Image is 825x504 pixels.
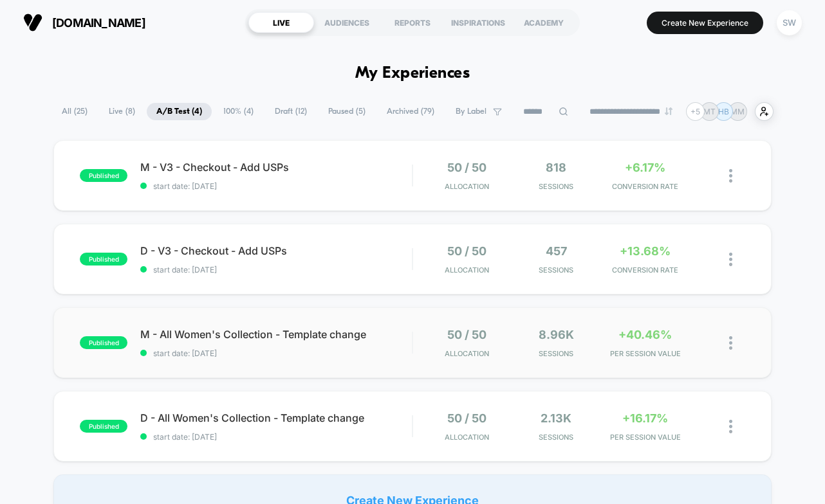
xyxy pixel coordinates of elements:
button: Create New Experience [647,12,763,34]
span: 100% ( 4 ) [214,103,263,120]
div: REPORTS [380,12,445,33]
span: +13.68% [620,244,671,258]
span: Sessions [515,433,597,442]
span: Allocation [445,182,489,191]
span: published [80,420,127,433]
span: +16.17% [622,411,668,425]
span: Paused ( 5 ) [319,103,375,120]
span: +40.46% [618,328,672,341]
span: PER SESSION VALUE [604,349,686,358]
span: PER SESSION VALUE [604,433,686,442]
span: CONVERSION RATE [604,265,686,274]
span: Allocation [445,349,489,358]
button: [DOMAIN_NAME] [19,12,149,33]
span: Allocation [445,433,489,442]
span: [DOMAIN_NAME] [52,16,145,30]
div: LIVE [248,12,314,33]
span: Draft ( 12 ) [265,103,317,120]
h1: My Experiences [355,64,470,83]
span: 50 / 50 [447,411,487,425]
span: Sessions [515,349,597,358]
span: Sessions [515,182,597,191]
span: start date: [DATE] [140,432,412,442]
span: published [80,336,127,349]
img: end [665,107,672,115]
span: D - V3 - Checkout - Add USPs [140,244,412,257]
span: A/B Test ( 4 ) [147,103,212,120]
span: D - All Women's Collection - Template change [140,411,412,424]
span: 50 / 50 [447,161,487,174]
div: SW [777,10,802,35]
img: Visually logo [23,13,42,32]
span: 818 [546,161,566,174]
span: 8.96k [539,328,574,341]
img: close [729,169,732,183]
span: M - All Women's Collection - Template change [140,328,412,341]
span: start date: [DATE] [140,348,412,358]
span: M - V3 - Checkout - Add USPs [140,161,412,174]
span: CONVERSION RATE [604,182,686,191]
img: close [729,253,732,266]
span: 50 / 50 [447,244,487,258]
span: By Label [456,107,487,116]
span: All ( 25 ) [52,103,97,120]
span: published [80,253,127,265]
span: published [80,169,127,182]
span: Live ( 8 ) [99,103,145,120]
div: INSPIRATIONS [445,12,511,33]
span: start date: [DATE] [140,181,412,191]
span: 50 / 50 [447,328,487,341]
span: Allocation [445,265,489,274]
div: AUDIENCES [314,12,380,33]
p: HB [718,107,729,116]
div: ACADEMY [511,12,577,33]
img: close [729,420,732,433]
div: + 5 [686,102,705,121]
p: MM [730,107,745,116]
p: MT [703,107,716,116]
button: SW [773,10,806,36]
span: 2.13k [541,411,571,425]
span: +6.17% [625,161,665,174]
span: 457 [546,244,567,258]
span: Sessions [515,265,597,274]
img: close [729,336,732,350]
span: start date: [DATE] [140,265,412,274]
span: Archived ( 79 ) [377,103,444,120]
